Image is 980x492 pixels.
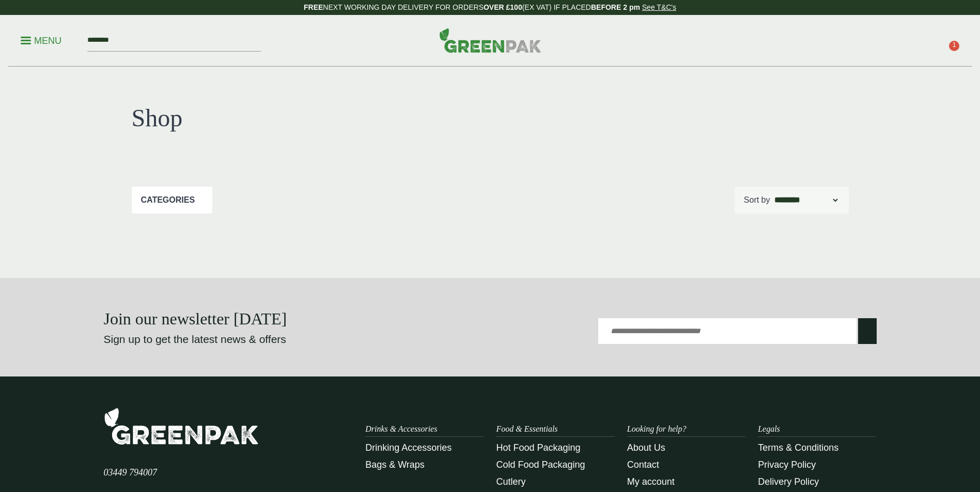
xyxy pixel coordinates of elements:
strong: OVER £100 [484,3,522,11]
a: Privacy Policy [758,460,816,470]
strong: Join our newsletter [DATE] [104,309,287,328]
a: About Us [627,442,665,453]
strong: BEFORE 2 pm [591,3,640,11]
a: Contact [627,460,659,470]
img: GreenPak Supplies [439,28,541,53]
a: 03449 794007 [104,468,158,477]
h1: Shop [132,103,490,133]
a: Delivery Policy [758,477,819,487]
span: 03449 794007 [104,467,158,478]
p: Categories [141,194,195,206]
select: Shop order [772,194,839,206]
a: Bags & Wraps [365,460,425,470]
a: See T&C's [642,3,676,11]
a: Drinking Accessories [365,442,452,453]
strong: FREE [304,3,323,11]
p: Sign up to get the latest news & offers [104,331,452,348]
p: Menu [21,35,61,47]
span: 1 [949,41,959,51]
a: Menu [21,35,61,45]
a: Cutlery [496,477,525,487]
a: Hot Food Packaging [496,442,580,453]
a: Terms & Conditions [758,442,838,453]
a: My account [627,477,675,487]
a: Cold Food Packaging [496,460,585,470]
img: GreenPak Supplies [104,407,259,445]
p: Sort by [744,194,770,206]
